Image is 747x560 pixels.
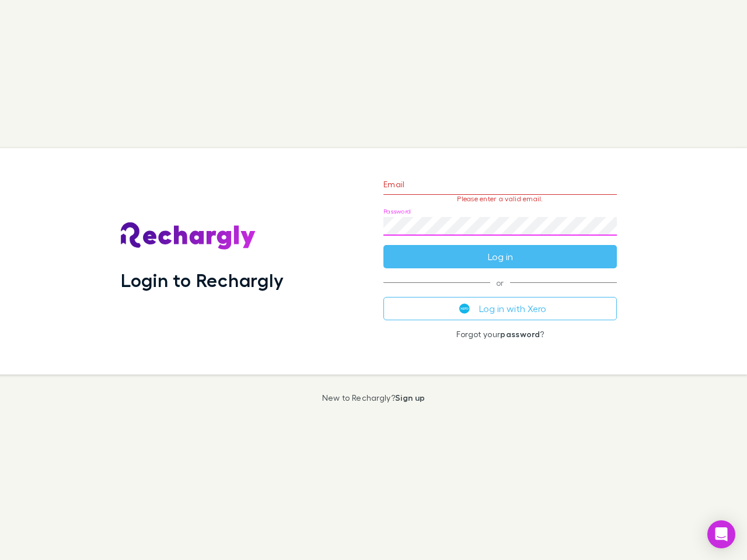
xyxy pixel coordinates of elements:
[459,303,470,314] img: Xero's logo
[500,329,540,339] a: password
[707,520,735,548] div: Open Intercom Messenger
[383,297,617,320] button: Log in with Xero
[121,269,284,291] h1: Login to Rechargly
[383,245,617,268] button: Log in
[383,195,617,203] p: Please enter a valid email.
[383,207,411,216] label: Password
[395,393,425,402] a: Sign up
[322,393,425,402] p: New to Rechargly?
[383,330,617,339] p: Forgot your ?
[121,222,256,250] img: Rechargly's Logo
[383,282,617,283] span: or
